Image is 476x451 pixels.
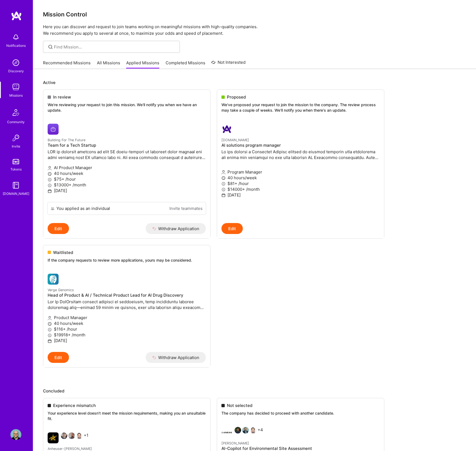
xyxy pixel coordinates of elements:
[10,132,21,143] img: Invite
[126,60,159,69] a: Applied Missions
[227,94,246,100] span: Proposed
[169,206,203,211] a: Invite teammates
[48,339,52,343] i: icon Calendar
[9,106,22,119] img: Community
[48,274,59,285] img: Verge Genomics company logo
[54,44,176,50] input: Find Mission...
[221,143,380,148] h4: AI solutions program manager
[221,176,226,180] i: icon Clock
[53,250,73,255] span: Waitlisted
[221,186,380,192] p: $14000+ /month
[48,170,206,176] p: 40 hours/week
[221,102,380,113] p: We've proposed your request to join the mission to the company. The review process may take a cou...
[221,181,380,186] p: $81+ /hour
[10,180,21,191] img: guide book
[221,169,380,175] p: Program Manager
[48,410,206,421] p: Your experience level doesn't meet the mission requirements, making you an unsuitable fit.
[56,206,110,211] div: You applied as an individual
[48,293,206,298] h4: Head of Product & AI / Technical Product Lead for AI Drug Discovery
[48,172,52,176] i: icon Clock
[48,223,69,234] button: Edit
[6,43,26,48] div: Notifications
[76,432,83,439] img: Rob Shapiro
[48,447,92,451] small: Anheuser-[PERSON_NAME]
[211,59,246,69] a: Not Interested
[48,328,52,332] i: icon MoneyGray
[48,183,52,187] i: icon MoneyGray
[48,149,206,160] p: LOR ip dolorsit ametcons ad elit SE doeiu-tempori ut laboreet dolor magnaal eni admi veniamq nost...
[53,94,71,100] span: In review
[48,166,52,170] i: icon Applicant
[43,24,466,37] p: Here you can discover and request to join teams working on meaningful missions with high-quality ...
[10,82,21,92] img: teamwork
[48,138,85,142] small: Building For The Future
[48,189,52,193] i: icon Calendar
[48,299,206,310] p: Lor Ip DolOrsitam consect adipisci el seddoeiusm, temp incididuntu laboree doloremag aliq—enimad ...
[43,11,466,18] h3: Mission Control
[221,149,380,160] p: Lo ips dolorsi a Consectet Adipisc elitsed do eiusmod temporin utla etdolorema ali enima min veni...
[53,403,96,408] span: Experience mismatch
[10,429,21,440] img: User Avatar
[221,170,226,174] i: icon Applicant
[13,159,19,164] img: tokens
[3,191,29,196] div: [DOMAIN_NAME]
[48,188,206,193] p: [DATE]
[43,119,210,202] a: Building For The Future company logoBuilding For The FutureTeam for a Tech StartupLOR ip dolorsit...
[221,138,249,142] small: [DOMAIN_NAME]
[48,178,52,182] i: icon MoneyGray
[48,143,206,148] h4: Team for a Tech Startup
[9,429,23,440] a: User Avatar
[48,432,59,443] img: Anheuser-Busch company logo
[48,258,206,263] p: If the company requests to review more applications, yours may be considered.
[217,119,384,223] a: A.Team company logo[DOMAIN_NAME]AI solutions program managerLo ips dolorsi a Consectet Adipisc el...
[146,223,206,234] button: Withdraw Application
[47,44,54,50] i: icon SearchGrey
[48,316,52,320] i: icon Applicant
[10,32,21,43] img: bell
[48,320,206,326] p: 40 hours/week
[48,288,74,292] small: Verge Genomics
[48,315,206,320] p: Product Manager
[43,80,466,85] p: Active
[48,102,206,113] p: We're reviewing your request to join this mission. We'll notify you when we have an update.
[48,322,52,326] i: icon Clock
[12,143,20,149] div: Invite
[48,165,206,170] p: AI Product Manager
[221,223,243,234] button: Edit
[7,119,25,125] div: Community
[43,269,210,352] a: Verge Genomics company logoVerge GenomicsHead of Product & AI / Technical Product Lead for AI Dru...
[43,60,91,69] a: Recommended Missions
[166,60,205,69] a: Completed Missions
[61,432,67,439] img: Eduardo Luttner
[146,352,206,363] button: Withdraw Application
[9,92,23,98] div: Missions
[221,124,232,135] img: A.Team company logo
[68,432,75,439] img: Theodore Van Rooy
[48,176,206,182] p: $75+ /hour
[221,182,226,186] i: icon MoneyGray
[48,182,206,188] p: $13000+ /month
[48,124,59,135] img: Building For The Future company logo
[43,388,466,394] p: Concluded
[48,332,206,338] p: $19918+ /month
[221,187,226,192] i: icon MoneyGray
[8,68,24,74] div: Discovery
[11,11,22,21] img: logo
[48,352,69,363] button: Edit
[10,57,21,68] img: discovery
[221,193,226,197] i: icon Calendar
[48,432,88,443] div: +1
[48,326,206,332] p: $116+ /hour
[221,192,380,198] p: [DATE]
[48,338,206,343] p: [DATE]
[10,166,22,172] div: Tokens
[48,333,52,337] i: icon MoneyGray
[221,175,380,181] p: 40 hours/week
[97,60,120,69] a: All Missions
